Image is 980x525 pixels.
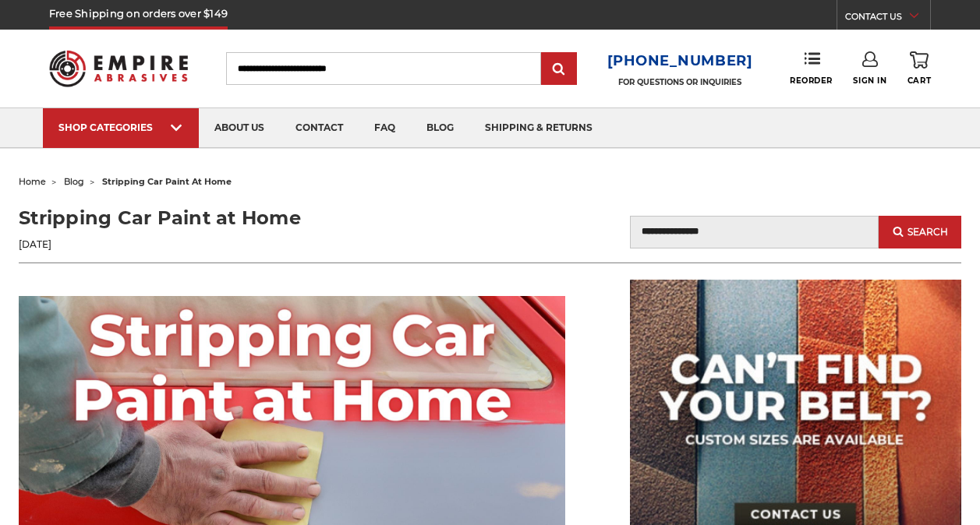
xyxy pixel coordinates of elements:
[64,176,84,187] a: blog
[853,76,886,86] span: Sign In
[543,54,575,85] input: Submit
[199,108,280,148] a: about us
[907,227,948,238] span: Search
[49,41,188,96] img: Empire Abrasives
[411,108,469,148] a: blog
[19,176,46,187] a: home
[359,108,411,148] a: faq
[58,122,183,133] div: SHOP CATEGORIES
[907,51,931,86] a: Cart
[280,108,359,148] a: contact
[879,216,961,248] button: Search
[790,76,833,86] span: Reorder
[607,50,753,72] a: [PHONE_NUMBER]
[19,204,479,232] h1: Stripping Car Paint at Home
[907,76,931,86] span: Cart
[607,77,753,87] p: FOR QUESTIONS OR INQUIRIES
[19,238,479,252] p: [DATE]
[469,108,608,148] a: shipping & returns
[790,51,833,85] a: Reorder
[845,8,930,30] a: CONTACT US
[102,176,232,187] span: stripping car paint at home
